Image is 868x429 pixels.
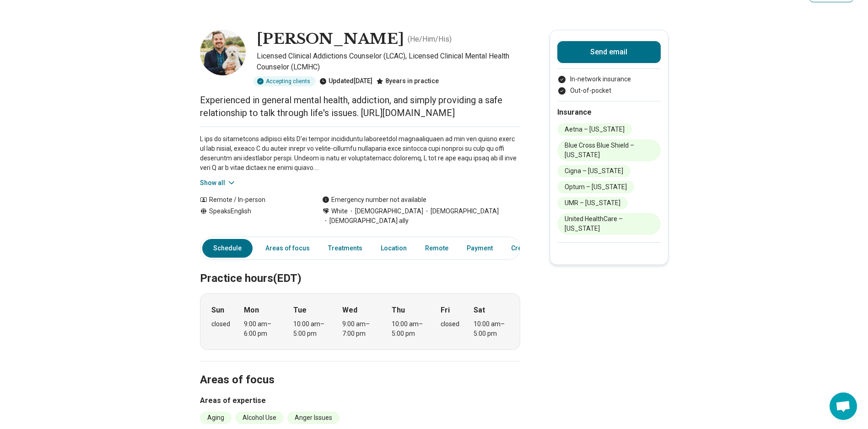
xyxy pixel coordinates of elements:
[348,207,423,216] span: [DEMOGRAPHIC_DATA]
[322,216,409,226] span: [DEMOGRAPHIC_DATA] ally
[200,195,304,205] div: Remote / In-person
[211,305,224,316] strong: Sun
[461,239,498,258] a: Payment
[319,76,372,86] div: Updated [DATE]
[200,207,304,226] div: Speaks English
[557,107,661,118] h2: Insurance
[830,392,857,420] div: Open chat
[392,305,405,316] strong: Thu
[342,305,357,316] strong: Wed
[253,76,316,86] div: Accepting clients
[474,319,509,339] div: 10:00 am – 5:00 pm
[200,94,520,119] p: Experienced in general mental health, addiction, and simply providing a safe relationship to talk...
[200,30,246,75] img: Chad Reed, Licensed Clinical Addictions Counselor (LCAC)
[375,239,412,258] a: Location
[200,134,520,173] p: L ips do sitametcons adipisci elits D’ei tempor incididuntu laboreetdol magnaaliquaen ad min ven ...
[257,30,404,49] h1: [PERSON_NAME]
[423,207,499,216] span: [DEMOGRAPHIC_DATA]
[392,319,427,339] div: 10:00 am – 5:00 pm
[557,74,661,95] ul: Payment options
[557,139,661,161] li: Blue Cross Blue Shield – [US_STATE]
[200,293,520,350] div: When does the program meet?
[244,305,259,316] strong: Mon
[557,41,661,63] button: Send email
[557,123,632,136] li: Aetna – [US_STATE]
[441,319,459,329] div: closed
[323,239,368,258] a: Treatments
[244,319,279,339] div: 9:00 am – 6:00 pm
[342,319,377,339] div: 9:00 am – 7:00 pm
[202,239,253,258] a: Schedule
[420,239,454,258] a: Remote
[557,74,661,84] li: In-network insurance
[211,319,230,329] div: closed
[260,239,315,258] a: Areas of focus
[408,34,452,45] p: ( He/Him/His )
[376,76,439,86] div: 8 years in practice
[235,412,284,424] li: Alcohol Use
[557,165,631,177] li: Cigna – [US_STATE]
[322,195,426,205] div: Emergency number not available
[293,319,329,339] div: 10:00 am – 5:00 pm
[200,395,520,406] h3: Areas of expertise
[287,412,340,424] li: Anger Issues
[474,305,485,316] strong: Sat
[557,197,628,209] li: UMR – [US_STATE]
[257,51,520,73] p: Licensed Clinical Addictions Counselor (LCAC), Licensed Clinical Mental Health Counselor (LCMHC)
[200,178,236,188] button: Show all
[557,181,634,193] li: Optum – [US_STATE]
[557,213,661,235] li: United HealthCare – [US_STATE]
[293,305,307,316] strong: Tue
[557,86,661,95] li: Out-of-pocket
[331,207,348,216] span: White
[200,350,520,388] h2: Areas of focus
[506,239,551,258] a: Credentials
[200,412,232,424] li: Aging
[200,249,520,286] h2: Practice hours (EDT)
[441,305,450,316] strong: Fri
